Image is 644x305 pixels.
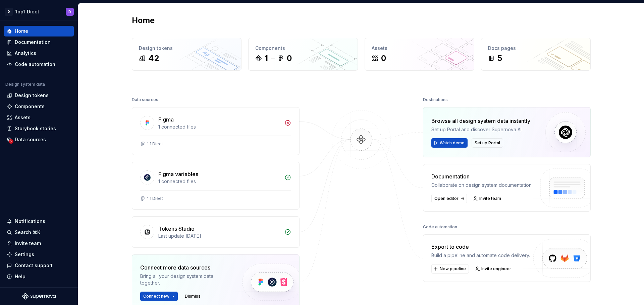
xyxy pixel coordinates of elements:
[431,194,467,203] a: Open editor
[440,266,466,272] span: New pipeline
[255,45,351,52] div: Components
[15,240,41,247] div: Invite team
[4,123,74,134] a: Storybook stories
[423,222,457,232] div: Code automation
[372,45,467,52] div: Assets
[15,61,55,68] div: Code automation
[185,294,201,299] span: Dismiss
[423,95,448,104] div: Destinations
[4,227,74,238] button: Search ⌘K
[431,138,468,148] button: Watch demo
[472,138,503,148] button: Set up Portal
[158,124,280,130] div: 1 connected files
[158,178,280,185] div: 1 connected files
[4,101,74,112] a: Components
[431,243,530,251] div: Export to code
[139,45,234,52] div: Design tokens
[488,45,584,52] div: Docs pages
[4,90,74,101] a: Design tokens
[4,271,74,282] button: Help
[15,39,51,46] div: Documentation
[158,170,198,178] div: Figma variables
[4,249,74,260] a: Settings
[4,134,74,145] a: Data sources
[15,92,49,99] div: Design tokens
[473,264,514,274] a: Invite engineer
[440,140,465,146] span: Watch demo
[132,15,155,26] h2: Home
[471,194,504,203] a: Invite team
[4,238,74,249] a: Invite team
[5,8,13,16] div: D
[132,107,300,155] a: Figma1 connected files1:1 Dieet
[15,262,53,269] div: Contact support
[431,182,533,188] div: Collaborate on design system documentation.
[481,266,511,272] span: Invite engineer
[132,162,300,210] a: Figma variables1 connected files1:1 Dieet
[140,292,178,301] button: Connect new
[140,273,231,286] div: Bring all your design system data together.
[147,141,163,147] div: 1:1 Dieet
[431,117,530,125] div: Browse all design system data instantly
[5,82,45,87] div: Design system data
[15,218,45,225] div: Notifications
[132,38,241,71] a: Design tokens42
[4,26,74,36] a: Home
[431,264,469,274] button: New pipeline
[15,251,34,258] div: Settings
[497,53,502,64] div: 5
[15,8,39,15] div: 1op1 Dieet
[15,136,46,143] div: Data sources
[15,229,40,236] div: Search ⌘K
[431,172,533,180] div: Documentation
[381,53,386,64] div: 0
[4,59,74,70] a: Code automation
[182,292,204,301] button: Dismiss
[431,126,530,133] div: Set up Portal and discover Supernova AI.
[132,216,300,248] a: Tokens StudioLast update [DATE]
[248,38,358,71] a: Components10
[15,273,25,280] div: Help
[365,38,474,71] a: Assets0
[4,216,74,227] button: Notifications
[68,9,71,14] div: D
[481,38,591,71] a: Docs pages5
[15,103,45,110] div: Components
[434,196,459,201] span: Open editor
[4,260,74,271] button: Contact support
[147,196,163,201] div: 1:1 Dieet
[265,53,268,64] div: 1
[4,37,74,48] a: Documentation
[140,263,231,272] div: Connect more data sources
[148,53,159,64] div: 42
[479,196,501,201] span: Invite team
[158,233,280,239] div: Last update [DATE]
[22,293,56,300] svg: Supernova Logo
[4,112,74,123] a: Assets
[1,4,76,19] button: D1op1 DieetD
[475,140,500,146] span: Set up Portal
[143,294,169,299] span: Connect new
[15,28,28,34] div: Home
[15,50,36,57] div: Analytics
[158,225,195,233] div: Tokens Studio
[431,252,530,259] div: Build a pipeline and automate code delivery.
[287,53,292,64] div: 0
[15,114,31,121] div: Assets
[4,48,74,59] a: Analytics
[158,116,174,124] div: Figma
[132,95,158,104] div: Data sources
[15,125,56,132] div: Storybook stories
